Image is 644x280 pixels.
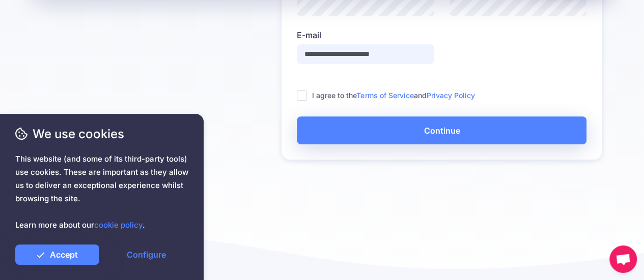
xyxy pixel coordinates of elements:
img: tab_domain_overview_orange.svg [27,64,36,72]
div: Domain Overview [39,65,91,72]
div: Keywords by Traffic [113,65,172,72]
a: Configure [104,244,188,265]
button: Continue [297,116,586,144]
a: cookie policy [94,220,143,230]
a: Privacy Policy [426,91,474,100]
div: Domain: [DOMAIN_NAME] [26,26,112,35]
span: We use cookies [15,125,188,143]
div: v 4.0.25 [29,16,50,24]
a: Terms of Service [356,91,413,100]
label: E-mail [297,29,434,41]
img: logo_orange.svg [16,16,24,24]
img: tab_keywords_by_traffic_grey.svg [101,64,109,72]
a: Accept [15,244,99,265]
a: Open chat [609,245,637,273]
label: I agree to the and [312,89,474,101]
img: website_grey.svg [16,26,24,35]
span: This website (and some of its third-party tools) use cookies. These are important as they allow u... [15,152,188,232]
